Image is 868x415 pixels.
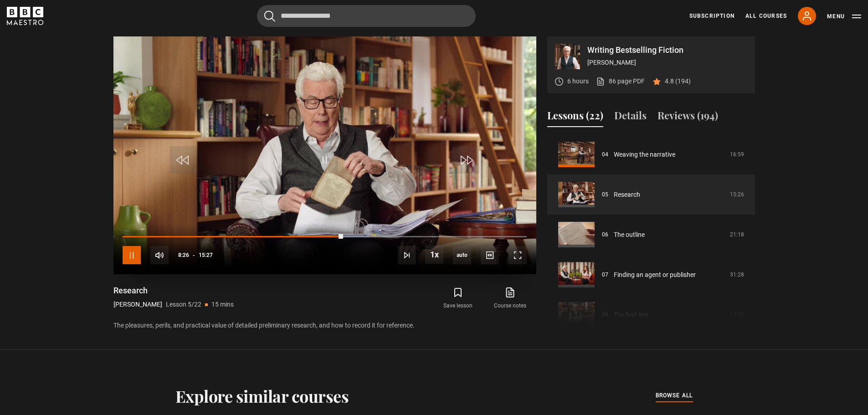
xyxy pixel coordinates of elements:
button: Playback Rate [425,246,443,264]
span: 15:27 [199,247,213,263]
a: Finding an agent or publisher [614,270,696,280]
span: browse all [656,391,693,400]
span: auto [453,246,471,264]
p: [PERSON_NAME] [113,300,162,309]
input: Search [257,5,476,27]
h1: Research [113,285,234,296]
p: 15 mins [211,300,234,309]
a: Course notes [484,285,536,312]
a: Subscription [689,12,734,20]
button: Details [614,108,647,127]
button: Pause [123,246,141,264]
button: Submit the search query [264,10,275,22]
button: Fullscreen [508,246,527,264]
span: - [193,252,195,258]
button: Captions [481,246,499,264]
button: Next Lesson [398,246,416,264]
h2: Explore similar courses [175,386,349,405]
svg: BBC Maestro [7,7,43,25]
div: Current quality: 720p [453,246,471,264]
button: Mute [150,246,169,264]
button: Lessons (22) [547,108,603,127]
a: Weaving the narrative [614,150,675,159]
p: The pleasures, perils, and practical value of detailed preliminary research, and how to record it... [113,321,536,330]
div: Progress Bar [123,236,526,238]
a: 86 page PDF [596,77,645,86]
p: Writing Bestselling Fiction [587,46,748,54]
button: Reviews (194) [657,108,718,127]
p: Lesson 5/22 [166,300,201,309]
video-js: Video Player [113,36,536,274]
p: 4.8 (194) [665,77,691,86]
p: 6 hours [567,77,589,86]
a: Research [614,190,640,200]
p: [PERSON_NAME] [587,58,748,67]
button: Save lesson [432,285,484,312]
span: 8:26 [178,247,189,263]
a: All Courses [745,12,787,20]
button: Toggle navigation [827,12,861,21]
a: browse all [656,391,693,401]
a: The outline [614,230,645,240]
